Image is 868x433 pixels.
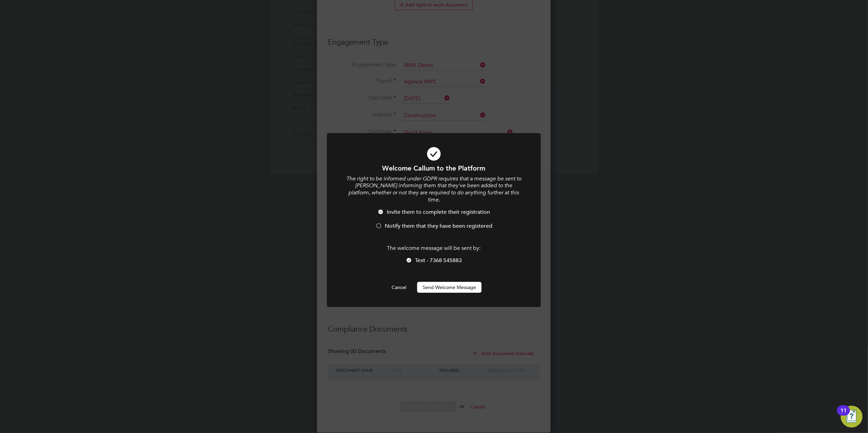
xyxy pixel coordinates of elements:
div: 11 [840,411,847,419]
h1: Welcome Callum to the Platform [345,164,522,173]
button: Open Resource Center, 11 new notifications [841,406,863,428]
span: Notify them that they have been registered [385,223,492,229]
button: Send Welcome Message [417,282,482,293]
button: Cancel [386,282,412,293]
span: Text - 7368 545883 [415,257,462,264]
p: The welcome message will be sent by: [345,245,522,252]
span: Invite them to complete their registration [387,209,490,215]
i: The right to be informed under GDPR requires that a message be sent to [PERSON_NAME] informing th... [346,175,521,203]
